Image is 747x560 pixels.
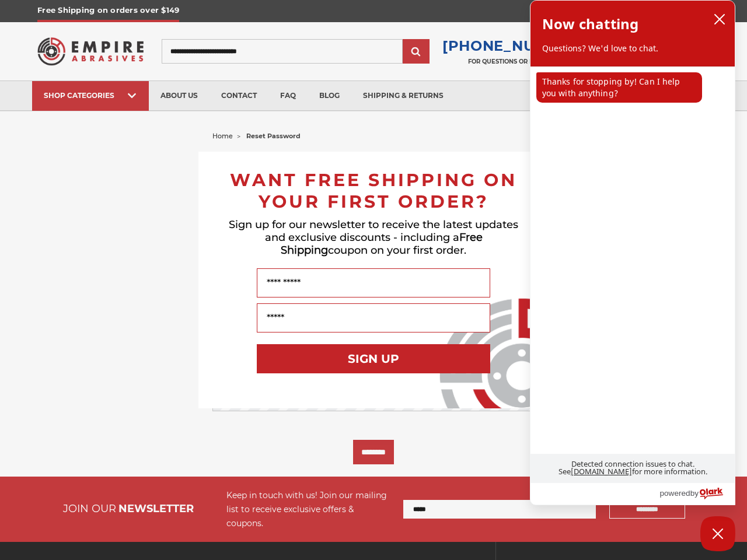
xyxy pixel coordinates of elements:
p: Thanks for stopping by! Can I help you with anything? [536,72,702,103]
button: close chatbox [710,10,729,28]
a: Powered by Olark [659,483,735,505]
span: powered [659,486,690,501]
p: Questions? We'd love to chat. [542,43,723,54]
span: by [690,486,699,501]
span: Sign up for our newsletter to receive the latest updates and exclusive discounts - including a co... [229,218,518,257]
h2: Now chatting [542,12,638,36]
span: Free Shipping [281,231,483,257]
button: Close Chatbox [700,516,735,551]
div: chat [530,66,735,454]
a: [DOMAIN_NAME] [571,466,632,477]
button: SIGN UP [257,344,490,373]
span: WANT FREE SHIPPING ON YOUR FIRST ORDER? [230,169,517,212]
p: Detected connection issues to chat. See for more information. [530,454,735,482]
